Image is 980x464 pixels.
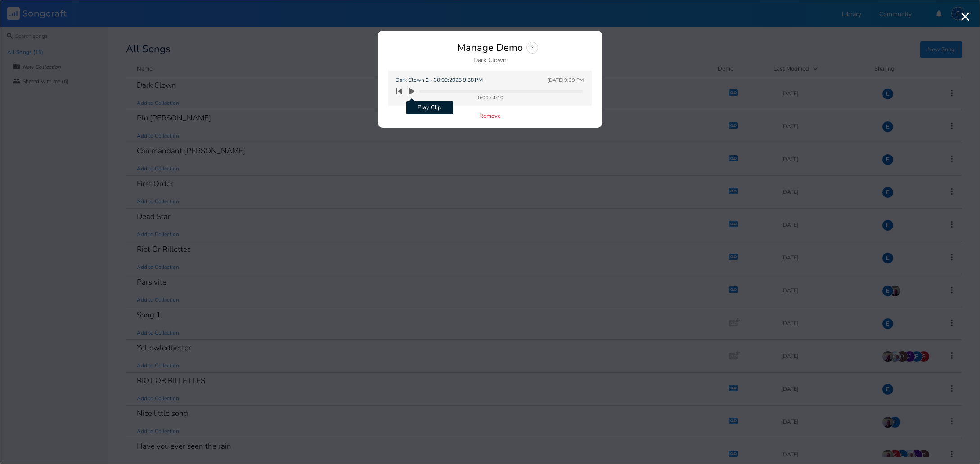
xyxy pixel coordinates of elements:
div: 0:00 / 4:10 [398,95,583,100]
div: [DATE] 9:39 PM [548,78,584,83]
div: Dark Clown [473,57,507,63]
button: Play Clip [405,84,418,98]
div: Manage Demo [457,43,523,53]
span: Dark Clown 2 - 30:09:2025 9.38 PM [396,76,483,85]
button: Remove [479,113,501,120]
div: ? [526,42,538,54]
